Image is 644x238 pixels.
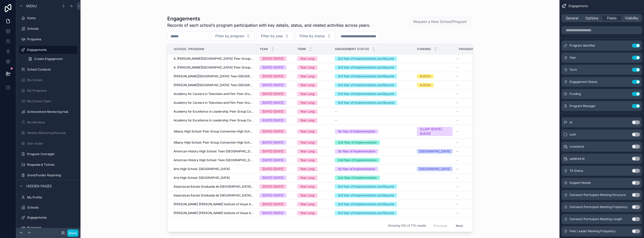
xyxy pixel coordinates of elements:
span: Year [570,56,576,60]
span: Peer Leader Meeting Frequency [570,229,616,233]
span: Outreach Participant Meeting Frequency [570,205,628,209]
span: Showing 100 of 714 results [388,224,426,228]
span: General [566,16,578,21]
a: Engagements [19,46,77,54]
span: uuid [570,132,576,137]
label: User Guide [27,142,76,146]
label: Schools [27,206,76,210]
span: Program Identifier [570,44,595,48]
span: Funding [570,92,581,96]
span: id [570,120,572,124]
span: Options [585,16,598,21]
a: Program Oversight [19,150,77,158]
label: My School [27,78,76,82]
a: School Contacts [19,65,77,74]
span: Engagements [569,4,588,8]
a: Requests & Tickets [19,161,77,169]
button: Next [452,222,466,230]
a: My School Team [19,97,77,105]
label: School Contacts [27,67,76,72]
label: Grant/Funder Reporting [27,173,76,177]
label: Engagements [27,48,74,52]
a: Programs [19,35,77,43]
a: Schools [19,203,77,212]
a: User Guide [19,140,77,148]
a: Home [19,14,77,22]
label: Achievement Mentoring Hub [27,110,76,114]
span: created at [570,145,584,149]
span: Program Manager [570,104,596,108]
a: My Mentees [19,118,77,126]
span: Fields [607,16,617,21]
a: Achievement Mentoring Hub [19,108,77,116]
a: My School [19,76,77,84]
span: TA Status [570,169,583,173]
span: Menu [26,4,37,9]
span: Create Engagement [34,57,63,61]
span: Funding [417,47,431,51]
label: Programs [27,226,76,230]
a: Grant/Funder Reporting [19,171,77,179]
span: School: Program [174,47,204,51]
span: updated at [570,157,585,161]
span: Outreach Participant Meeting Structure [570,193,626,197]
label: Home [27,16,76,20]
span: Term [297,47,306,51]
span: Outreach Participant Meeting Length [570,217,622,221]
a: Weekly Mentoring Records [19,129,77,137]
span: Term [570,68,577,72]
label: Requests & Tickets [27,163,76,167]
a: Create Engagement [25,55,77,63]
span: Hidden pages [26,184,52,189]
label: My School Team [27,99,76,103]
label: Schools [27,27,76,31]
a: My Profile [19,193,77,201]
span: Year [260,47,268,51]
span: Program Manager [459,47,490,51]
a: Schools [19,25,77,33]
button: Done [67,229,78,237]
label: Programs [27,37,76,41]
span: Support Needs [570,181,591,185]
label: Program Oversight [27,152,76,156]
label: Engagements [27,216,76,220]
span: Visibility [625,16,638,21]
a: Engagements [19,214,77,222]
label: My Profile [27,195,76,199]
span: Engagement Status [570,80,597,84]
label: My Mentees [27,120,76,124]
a: My Programs [19,87,77,95]
a: Programs [19,224,77,232]
label: Weekly Mentoring Records [27,131,76,135]
span: Engagement Status [335,47,369,51]
label: My Programs [27,89,76,93]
